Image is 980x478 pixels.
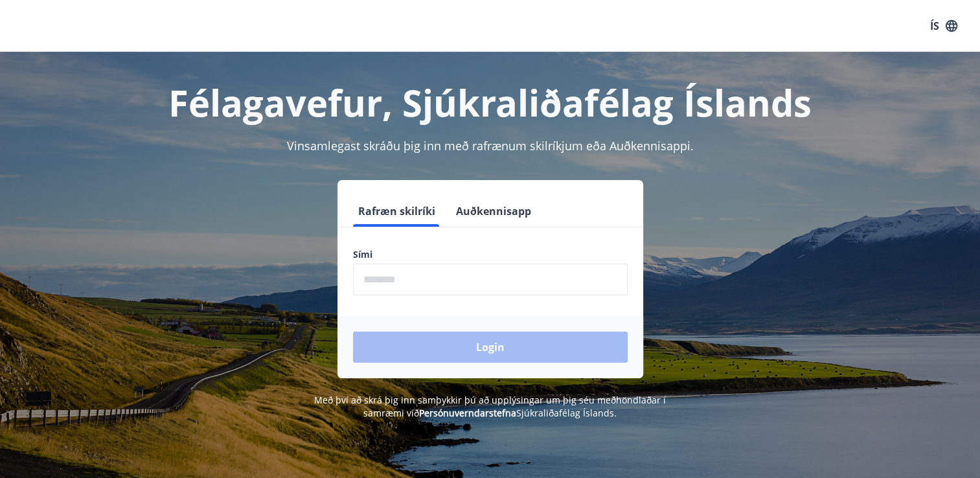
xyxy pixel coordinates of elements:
[353,196,440,227] button: Rafræn skilríki
[353,248,628,261] label: Sími
[314,394,666,419] span: Með því að skrá þig inn samþykkir þú að upplýsingar um þig séu meðhöndlaðar í samræmi við Sjúkral...
[419,407,516,419] a: Persónuverndarstefna
[923,14,964,38] button: ÍS
[40,78,941,127] h1: Félagavefur, Sjúkraliðafélag Íslands
[287,138,694,154] span: Vinsamlegast skráðu þig inn með rafrænum skilríkjum eða Auðkennisappi.
[451,196,536,227] button: Auðkennisapp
